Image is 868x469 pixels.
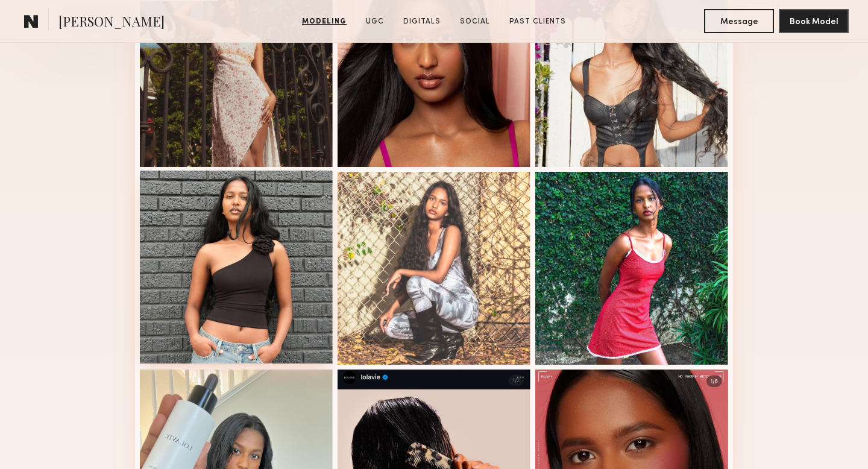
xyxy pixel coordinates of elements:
[58,12,165,33] span: [PERSON_NAME]
[398,16,445,27] a: Digitals
[455,16,495,27] a: Social
[505,16,571,27] a: Past Clients
[704,9,774,33] button: Message
[361,16,389,27] a: UGC
[779,9,849,33] button: Book Model
[779,16,849,26] a: Book Model
[297,16,351,27] a: Modeling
